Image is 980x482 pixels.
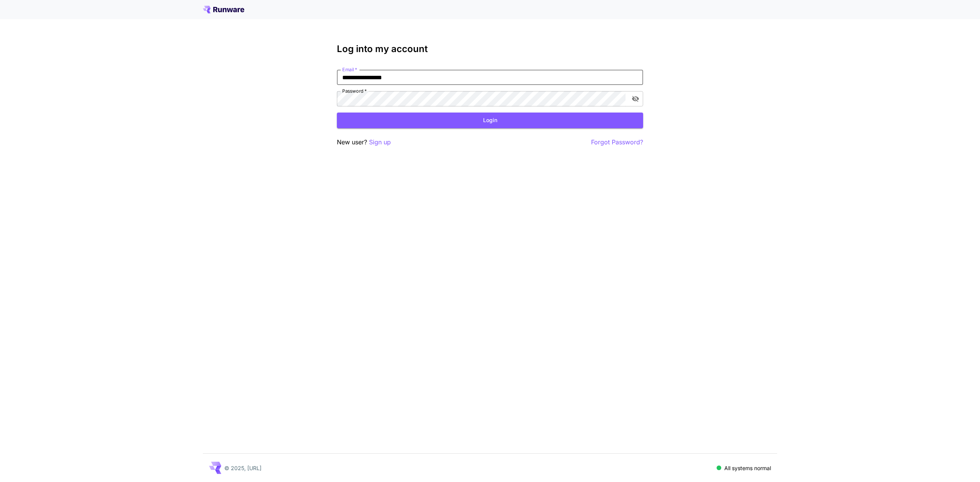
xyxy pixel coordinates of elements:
[337,137,391,147] p: New user?
[342,66,357,73] label: Email
[342,88,367,94] label: Password
[724,464,771,472] p: All systems normal
[337,44,643,54] h3: Log into my account
[369,137,391,147] button: Sign up
[591,137,643,147] button: Forgot Password?
[629,92,642,106] button: toggle password visibility
[224,464,261,472] p: © 2025, [URL]
[337,113,643,128] button: Login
